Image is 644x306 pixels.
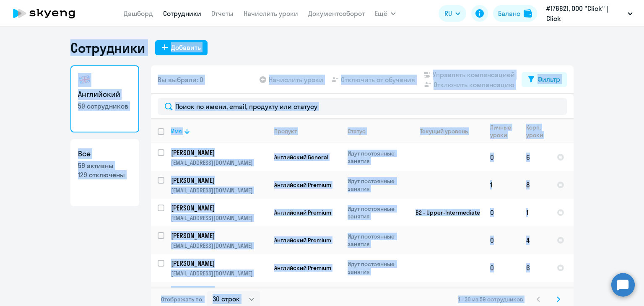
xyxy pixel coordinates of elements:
div: Баланс [498,8,520,18]
button: #176621, ООО "Click" | Click [542,3,637,23]
div: Личные уроки [490,124,519,139]
div: Имя [171,127,182,135]
td: 6 [519,254,550,282]
td: 6 [519,143,550,171]
h1: Сотрудники [70,39,145,56]
p: #176621, ООО "Click" | Click [546,3,624,23]
span: Английский Premium [274,181,331,189]
span: 1 - 30 из 59 сотрудников [458,296,523,303]
img: english [78,73,91,86]
p: Идут постоянные занятия [348,177,405,192]
span: Английский General [274,153,328,161]
p: Идут постоянные занятия [348,260,405,275]
div: Корп. уроки [526,124,550,139]
p: 129 отключены [78,170,132,179]
a: [PERSON_NAME] [171,259,267,268]
td: 0 [483,199,519,226]
p: Идут постоянные занятия [348,205,405,220]
td: 4 [519,226,550,254]
p: [PERSON_NAME] [171,231,266,240]
td: 1 [519,199,550,226]
button: Добавить [155,40,208,55]
p: [EMAIL_ADDRESS][DOMAIN_NAME] [171,214,267,222]
p: 59 активны [78,161,132,170]
img: balance [524,9,532,18]
span: Английский Premium [274,264,331,272]
a: Начислить уроки [244,9,298,18]
span: RU [444,8,452,18]
span: Английский Premium [274,236,331,244]
p: [PERSON_NAME] [171,259,266,268]
button: Фильтр [522,72,567,87]
p: Идут постоянные занятия [348,150,405,165]
a: [PERSON_NAME] [171,286,267,296]
button: Ещё [375,5,396,22]
td: 0 [483,226,519,254]
a: Все59 активны129 отключены [70,139,139,206]
span: Английский Premium [274,209,331,216]
td: 8 [519,171,550,199]
a: [PERSON_NAME] [171,176,267,185]
p: [PERSON_NAME] [171,203,266,213]
h3: Все [78,148,132,159]
span: Отображать по: [161,296,203,303]
div: Фильтр [538,74,560,84]
div: Текущий уровень [412,127,483,135]
a: Сотрудники [163,9,201,18]
p: [PERSON_NAME] [171,286,266,296]
p: Идут постоянные занятия [348,233,405,248]
p: [EMAIL_ADDRESS][DOMAIN_NAME] [171,159,267,166]
td: 1 [483,171,519,199]
p: [EMAIL_ADDRESS][DOMAIN_NAME] [171,270,267,277]
button: RU [439,5,466,22]
p: 59 сотрудников [78,101,132,111]
span: Вы выбрали: 0 [158,75,203,85]
div: Статус [348,127,366,135]
td: 0 [483,143,519,171]
div: Текущий уровень [420,127,468,135]
p: [EMAIL_ADDRESS][DOMAIN_NAME] [171,242,267,249]
a: Документооборот [308,9,365,18]
p: [PERSON_NAME] [171,176,266,185]
a: Английский59 сотрудников [70,65,139,132]
h3: Английский [78,89,132,100]
div: Добавить [171,42,201,52]
div: Имя [171,127,267,135]
p: [EMAIL_ADDRESS][DOMAIN_NAME] [171,187,267,194]
a: [PERSON_NAME] [171,148,267,157]
div: Продукт [274,127,297,135]
input: Поиск по имени, email, продукту или статусу [158,98,567,115]
span: Ещё [375,8,387,18]
td: B2 - Upper-Intermediate [405,199,483,226]
td: 0 [483,254,519,282]
p: [PERSON_NAME] [171,148,266,157]
a: Дашборд [124,9,153,18]
a: [PERSON_NAME] [171,231,267,240]
a: [PERSON_NAME] [171,203,267,213]
button: Балансbalance [493,5,537,22]
a: Отчеты [211,9,234,18]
